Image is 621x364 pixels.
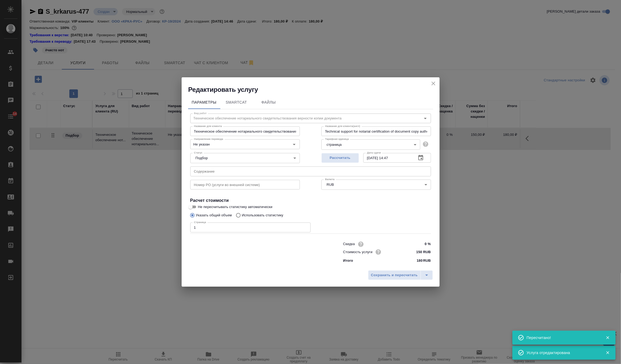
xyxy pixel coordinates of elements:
div: страница [321,139,420,150]
p: Стоимость услуги [343,249,373,255]
div: split button [368,270,433,280]
button: Подбор [194,156,210,160]
div: Подбор [190,153,300,163]
p: Указать общий объем [196,213,232,218]
button: Open [290,141,298,148]
button: страница [325,142,343,147]
span: SmartCat [224,99,249,106]
p: Скидка [343,241,355,247]
button: Закрыть [602,335,613,340]
div: Услуга отредактирована [527,350,598,355]
span: Не пересчитывать статистику автоматически [198,204,272,210]
span: Рассчитать [324,155,356,161]
div: RUB [321,180,431,190]
p: RUB [423,258,431,263]
h4: Расчет стоимости [190,197,431,204]
button: Сохранить и пересчитать [368,270,421,280]
input: ✎ Введи что-нибудь [411,240,431,248]
button: Закрыть [602,350,613,355]
p: Использовать статистику [242,213,283,218]
p: 180 [417,258,423,263]
button: Рассчитать [321,153,359,163]
input: ✎ Введи что-нибудь [411,248,431,256]
span: Файлы [256,99,282,106]
h2: Редактировать услугу [188,85,440,94]
span: Параметры [191,99,217,106]
button: close [429,79,437,88]
span: Сохранить и пересчитать [371,272,418,278]
button: RUB [325,182,336,187]
p: Итого [343,258,353,263]
div: Пересчитано! [527,335,598,340]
